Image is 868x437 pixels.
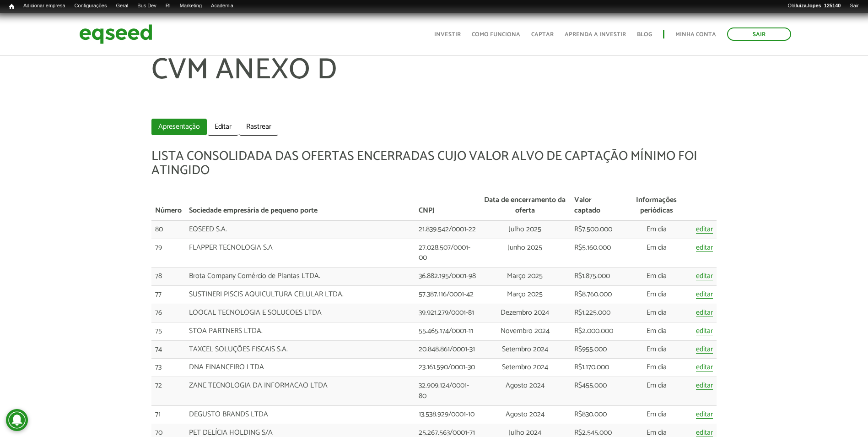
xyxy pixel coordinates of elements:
[696,226,713,234] a: editar
[111,2,133,10] a: Geral
[621,268,692,286] td: Em dia
[415,405,480,424] td: 13.538.929/0001-10
[151,55,717,114] h1: CVM ANEXO D
[151,377,185,406] td: 72
[151,191,185,220] th: Número
[415,304,480,322] td: 39.921.279/0001-81
[480,191,571,220] th: Data de encerramento da oferta
[133,2,161,10] a: Bus Dev
[796,3,841,8] strong: luiza.lopes_125140
[185,322,415,340] td: STOA PARTNERS LTDA.
[571,322,621,340] td: R$2.000.000
[185,191,415,220] th: Sociedade empresária de pequeno porte
[151,340,185,359] td: 74
[531,32,554,38] a: Captar
[571,377,621,406] td: R$455.000
[621,191,692,220] th: Informações periódicas
[621,377,692,406] td: Em dia
[70,2,112,10] a: Configurações
[696,244,713,252] a: editar
[621,239,692,268] td: Em dia
[239,119,278,136] a: Rastrear
[696,273,713,280] a: editar
[415,268,480,286] td: 36.882.195/0001-98
[506,408,545,421] span: Agosto 2024
[502,361,548,373] span: Setembro 2024
[571,304,621,322] td: R$1.225.000
[415,286,480,304] td: 57.387.116/0001-42
[571,268,621,286] td: R$1.875.000
[571,220,621,239] td: R$7.500.000
[415,191,480,220] th: CNPJ
[571,359,621,377] td: R$1.170.000
[508,241,542,254] span: Junho 2025
[621,220,692,239] td: Em dia
[621,304,692,322] td: Em dia
[151,359,185,377] td: 73
[415,377,480,406] td: 32.909.124/0001-80
[501,325,550,337] span: Novembro 2024
[571,191,621,220] th: Valor captado
[185,359,415,377] td: DNA FINANCEIRO LTDA
[151,149,717,178] h5: LISTA CONSOLIDADA DAS OFERTAS ENCERRADAS CUJO VALOR ALVO DE CAPTAÇÃO MÍNIMO FOI ATINGIDO
[415,359,480,377] td: 23.161.590/0001-30
[151,239,185,268] td: 79
[185,239,415,268] td: FLAPPER TECNOLOGIA S.A
[185,304,415,322] td: LOOCAL TECNOLOGIA E SOLUCOES LTDA
[571,405,621,424] td: R$830.000
[151,405,185,424] td: 71
[151,220,185,239] td: 80
[415,220,480,239] td: 21.839.542/0001-22
[502,343,548,355] span: Setembro 2024
[621,322,692,340] td: Em dia
[415,322,480,340] td: 55.465.174/0001-11
[507,288,543,300] span: Março 2025
[675,32,716,38] a: Minha conta
[9,3,14,10] span: Início
[208,119,238,136] a: Editar
[571,239,621,268] td: R$5.160.000
[151,268,185,286] td: 78
[696,382,713,390] a: editar
[175,2,206,10] a: Marketing
[185,340,415,359] td: TAXCEL SOLUÇÕES FISCAIS S.A.
[151,304,185,322] td: 76
[696,411,713,419] a: editar
[696,429,713,437] a: editar
[161,2,175,10] a: RI
[565,32,626,38] a: Aprenda a investir
[185,286,415,304] td: SUSTINERI PISCIS AQUICULTURA CELULAR LTDA.
[621,286,692,304] td: Em dia
[434,32,461,38] a: Investir
[621,359,692,377] td: Em dia
[637,32,652,38] a: Blog
[783,2,845,10] a: Oláluiza.lopes_125140
[185,405,415,424] td: DEGUSTO BRANDS LTDA
[151,322,185,340] td: 75
[621,340,692,359] td: Em dia
[509,223,541,235] span: Julho 2025
[507,270,543,282] span: Março 2025
[506,379,545,392] span: Agosto 2024
[727,27,791,41] a: Sair
[621,405,692,424] td: Em dia
[845,2,863,10] a: Sair
[415,340,480,359] td: 20.848.861/0001-31
[501,306,549,319] span: Dezembro 2024
[696,346,713,354] a: editar
[571,286,621,304] td: R$8.760.000
[151,286,185,304] td: 77
[206,2,238,10] a: Academia
[79,22,152,46] img: EqSeed
[472,32,520,38] a: Como funciona
[185,220,415,239] td: EQSEED S.A.
[571,340,621,359] td: R$955.000
[5,2,19,11] a: Início
[696,364,713,371] a: editar
[415,239,480,268] td: 27.028.507/0001-00
[185,268,415,286] td: Brota Company Comércio de Plantas LTDA.
[696,328,713,335] a: editar
[696,309,713,317] a: editar
[151,119,207,136] a: Apresentação
[696,291,713,299] a: editar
